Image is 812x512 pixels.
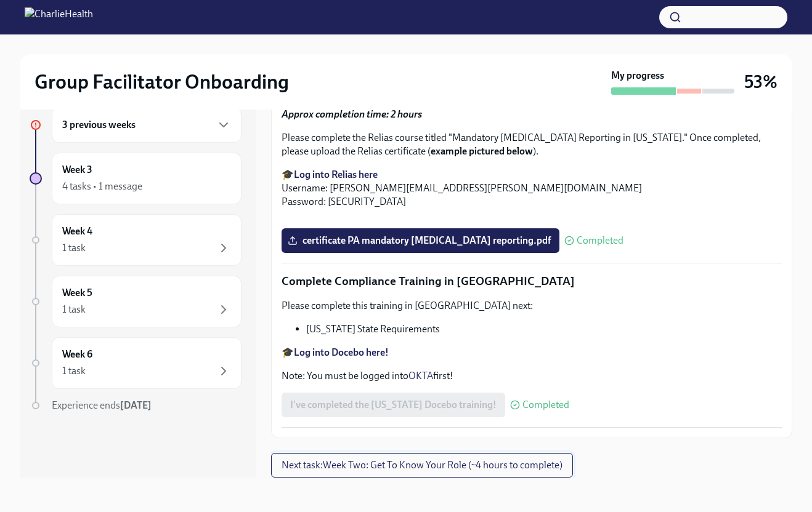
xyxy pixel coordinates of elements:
span: Completed [577,236,623,246]
div: 4 tasks • 1 message [62,180,142,193]
h6: Week 6 [62,348,92,361]
p: 🎓 [282,346,782,359]
div: 1 task [62,364,86,378]
h2: Group Facilitator Onboarding [35,70,289,94]
h6: 3 previous weeks [62,118,136,132]
img: CharlieHealth [25,7,93,27]
p: Complete Compliance Training in [GEOGRAPHIC_DATA] [282,273,782,289]
div: 1 task [62,241,86,255]
span: Experience ends [52,399,152,411]
h6: Week 5 [62,286,92,300]
a: OKTA [408,370,433,382]
strong: example pictured below [431,145,533,157]
div: 1 task [62,303,86,316]
li: [US_STATE] State Requirements [306,322,782,336]
strong: My progress [611,69,664,82]
strong: Approx completion time: 2 hours [282,108,422,120]
label: certificate PA mandatory [MEDICAL_DATA] reporting.pdf [282,228,559,253]
a: Week 61 task [30,337,242,389]
p: Please complete this training in [GEOGRAPHIC_DATA] next: [282,299,782,313]
span: Completed [522,400,569,410]
p: Please complete the Relias course titled "Mandatory [MEDICAL_DATA] Reporting in [US_STATE]." Once... [282,131,782,158]
span: certificate PA mandatory [MEDICAL_DATA] reporting.pdf [290,234,551,247]
a: Week 51 task [30,276,242,327]
a: Week 41 task [30,214,242,266]
h3: 53% [744,71,777,93]
a: Log into Relias here [294,169,378,180]
p: Note: You must be logged into first! [282,369,782,383]
strong: [DATE] [120,399,152,411]
button: Next task:Week Two: Get To Know Your Role (~4 hours to complete) [271,453,573,478]
p: 🎓 Username: [PERSON_NAME][EMAIL_ADDRESS][PERSON_NAME][DOMAIN_NAME] Password: [SECURITY_DATA] [282,168,782,209]
a: Week 34 tasks • 1 message [30,153,242,204]
h6: Week 3 [62,163,92,177]
span: Next task : Week Two: Get To Know Your Role (~4 hours to complete) [282,459,562,471]
a: Log into Docebo here! [294,346,389,358]
div: 3 previous weeks [52,107,242,143]
h6: Week 4 [62,225,92,238]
